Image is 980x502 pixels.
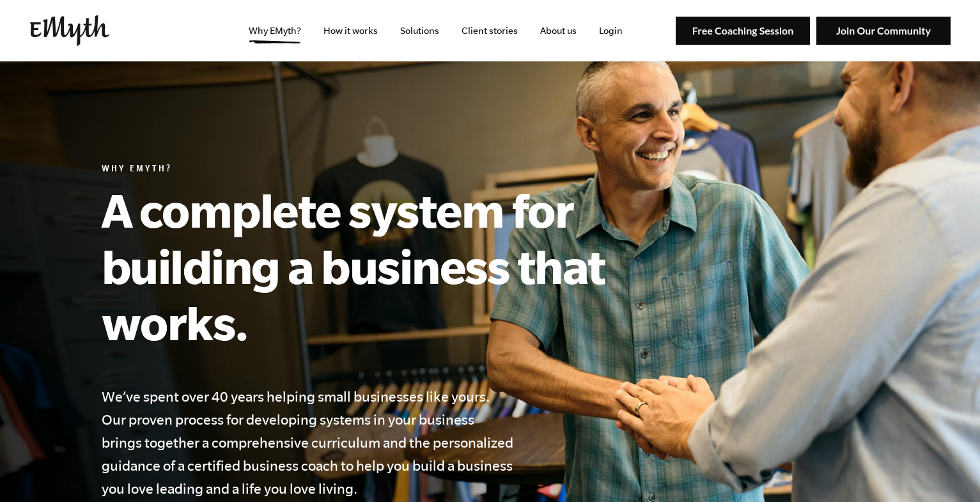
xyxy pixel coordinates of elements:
[102,385,516,500] h4: We’ve spent over 40 years helping small businesses like yours. Our proven process for developing ...
[102,182,664,350] h1: A complete system for building a business that works.
[816,17,951,45] img: Join Our Community
[102,164,664,176] h6: Why EMyth?
[30,15,109,46] img: EMyth
[676,17,810,45] img: Free Coaching Session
